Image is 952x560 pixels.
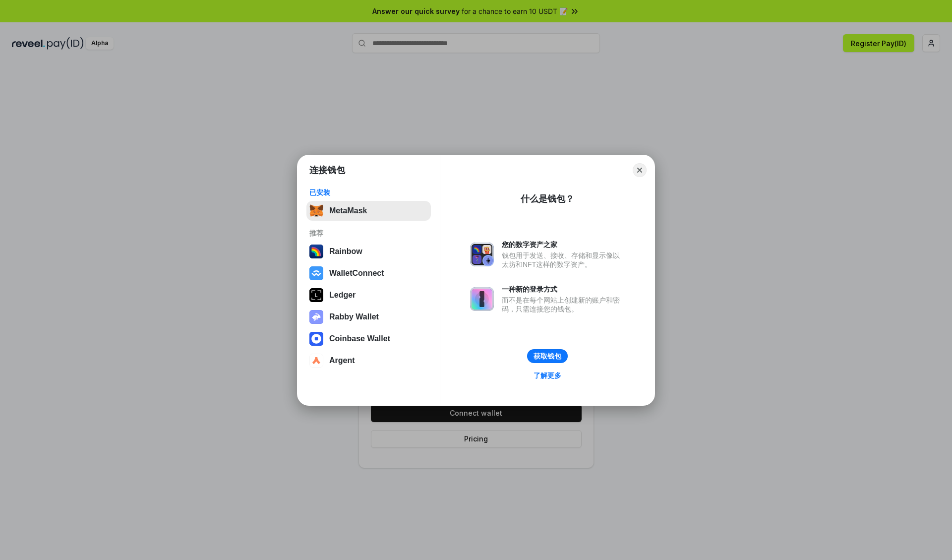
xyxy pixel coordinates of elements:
[309,229,428,238] div: 推荐
[309,188,428,197] div: 已安装
[309,245,323,258] img: svg+xml,%3Csvg%20width%3D%22120%22%20height%3D%22120%22%20viewBox%3D%220%200%20120%20120%22%20fil...
[527,349,568,363] button: 获取钱包
[309,204,323,218] img: svg+xml,%3Csvg%20fill%3D%22none%22%20height%3D%2233%22%20viewBox%3D%220%200%2035%2033%22%20width%...
[309,310,323,324] img: svg+xml,%3Csvg%20xmlns%3D%22http%3A%2F%2Fwww.w3.org%2F2000%2Fsvg%22%20fill%3D%22none%22%20viewBox...
[309,164,345,176] h1: 连接钱包
[633,163,647,177] button: Close
[306,307,431,327] button: Rabby Wallet
[534,352,561,361] div: 获取钱包
[329,334,390,343] div: Coinbase Wallet
[309,354,323,368] img: svg+xml,%3Csvg%20width%3D%2228%22%20height%3D%2228%22%20viewBox%3D%220%200%2028%2028%22%20fill%3D...
[502,285,625,294] div: 一种新的登录方式
[521,193,574,205] div: 什么是钱包？
[329,291,356,300] div: Ledger
[306,285,431,305] button: Ledger
[534,371,561,380] div: 了解更多
[309,288,323,302] img: svg+xml,%3Csvg%20xmlns%3D%22http%3A%2F%2Fwww.w3.org%2F2000%2Fsvg%22%20width%3D%2228%22%20height%3...
[306,201,431,221] button: MetaMask
[470,287,494,311] img: svg+xml,%3Csvg%20xmlns%3D%22http%3A%2F%2Fwww.w3.org%2F2000%2Fsvg%22%20fill%3D%22none%22%20viewBox...
[329,269,384,278] div: WalletConnect
[306,242,431,261] button: Rainbow
[306,351,431,371] button: Argent
[306,329,431,349] button: Coinbase Wallet
[502,240,625,249] div: 您的数字资产之家
[329,312,379,321] div: Rabby Wallet
[309,332,323,346] img: svg+xml,%3Csvg%20width%3D%2228%22%20height%3D%2228%22%20viewBox%3D%220%200%2028%2028%22%20fill%3D...
[470,243,494,266] img: svg+xml,%3Csvg%20xmlns%3D%22http%3A%2F%2Fwww.w3.org%2F2000%2Fsvg%22%20fill%3D%22none%22%20viewBox...
[329,356,355,365] div: Argent
[309,266,323,280] img: svg+xml,%3Csvg%20width%3D%2228%22%20height%3D%2228%22%20viewBox%3D%220%200%2028%2028%22%20fill%3D...
[528,369,567,382] a: 了解更多
[329,206,367,215] div: MetaMask
[502,296,625,313] div: 而不是在每个网站上创建新的账户和密码，只需连接您的钱包。
[329,247,362,256] div: Rainbow
[306,263,431,283] button: WalletConnect
[502,251,625,269] div: 钱包用于发送、接收、存储和显示像以太坊和NFT这样的数字资产。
